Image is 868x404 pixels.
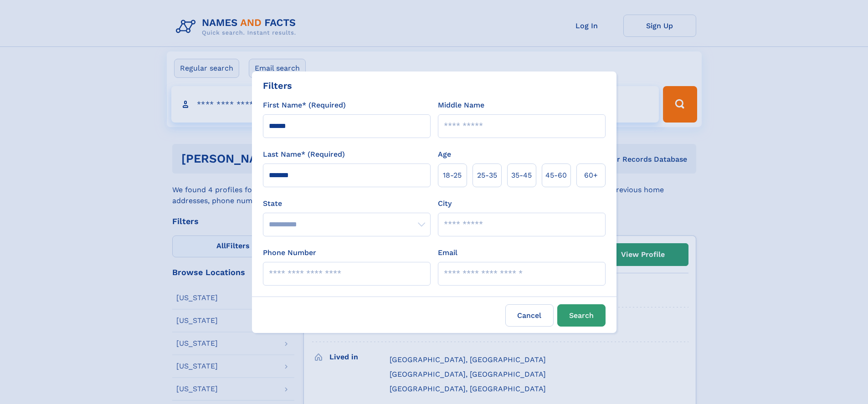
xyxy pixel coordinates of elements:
[477,170,497,181] span: 25‑35
[557,304,606,327] button: Search
[438,198,452,209] label: City
[263,149,345,160] label: Last Name* (Required)
[263,198,431,209] label: State
[545,170,567,181] span: 45‑60
[263,247,316,258] label: Phone Number
[511,170,532,181] span: 35‑45
[438,100,484,111] label: Middle Name
[443,170,462,181] span: 18‑25
[584,170,598,181] span: 60+
[505,304,554,327] label: Cancel
[263,79,292,92] div: Filters
[263,100,346,111] label: First Name* (Required)
[438,247,457,258] label: Email
[438,149,451,160] label: Age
